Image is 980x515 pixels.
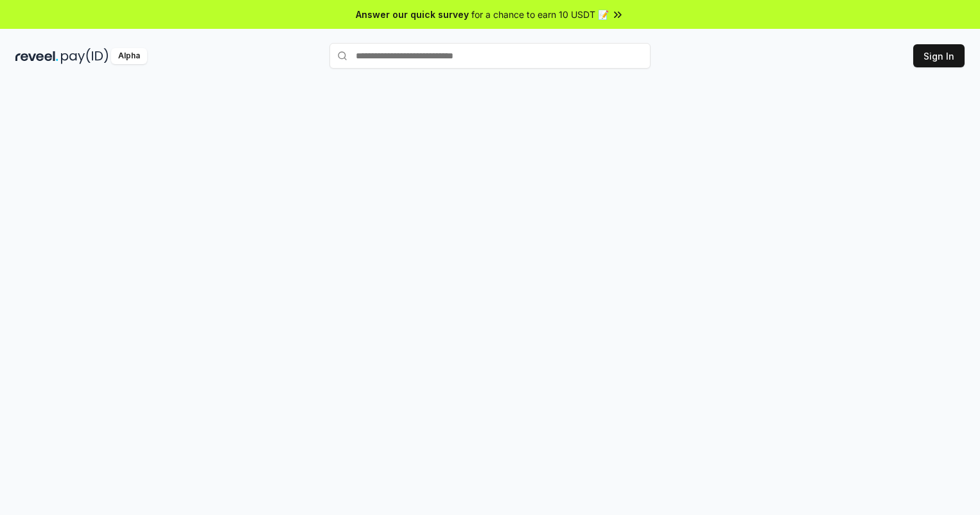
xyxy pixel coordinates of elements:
button: Sign In [913,44,965,67]
span: for a chance to earn 10 USDT 📝 [471,8,609,21]
span: Answer our quick survey [356,8,469,21]
img: pay_id [61,48,109,64]
img: reveel_dark [15,48,58,64]
div: Alpha [111,48,147,64]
